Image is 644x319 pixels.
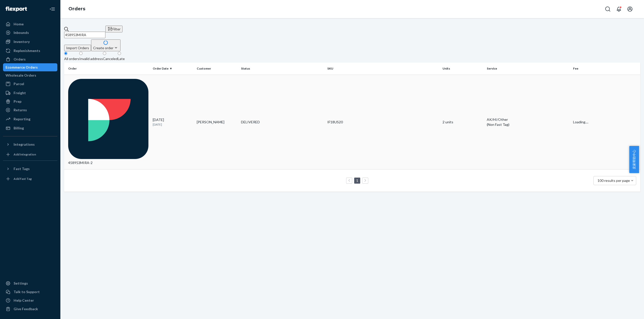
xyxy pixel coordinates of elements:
[3,288,57,296] a: Talk to Support
[103,56,118,61] div: Canceled
[597,178,630,183] span: 100 results per page
[571,63,640,75] th: Fee
[197,66,237,71] div: Customer
[440,63,485,75] th: Units
[3,165,57,173] button: Fast Tags
[14,90,26,95] div: Freight
[93,45,118,50] div: Create order
[14,306,38,311] div: Give Feedback
[440,75,485,170] td: 2 units
[64,2,89,16] ol: breadcrumbs
[14,281,28,286] div: Settings
[79,52,83,55] input: Invalid address
[327,120,438,125] div: IF18US20
[47,4,57,14] button: Close Navigation
[14,99,21,104] div: Prep
[118,52,121,55] input: Late
[6,73,36,78] div: Wholesale Orders
[3,296,57,304] a: Help Center
[14,298,34,303] div: Help Center
[325,63,440,75] th: SKU
[3,115,57,123] a: Reporting
[3,89,57,97] a: Freight
[3,63,57,71] a: Ecommerce Orders
[195,75,239,170] td: [PERSON_NAME]
[571,75,640,170] td: Loading....
[14,289,40,294] div: Talk to Support
[3,97,57,105] a: Prep
[3,150,57,158] a: Add Integration
[64,63,151,75] th: Order
[14,117,30,122] div: Reporting
[3,38,57,46] a: Inventory
[14,39,30,44] div: Inventory
[103,52,106,55] input: Canceled
[3,47,57,55] a: Replenishments
[64,45,91,51] button: Import Orders
[68,6,85,12] a: Orders
[3,80,57,88] a: Parcel
[3,124,57,132] a: Billing
[91,39,120,51] button: Create order
[153,117,193,127] div: [DATE]
[6,65,38,70] div: Ecommerce Orders
[625,4,635,14] button: Open account menu
[3,140,57,148] button: Integrations
[3,106,57,114] a: Returns
[6,7,27,12] img: Flexport logo
[153,122,193,127] p: [DATE]
[3,175,57,183] a: Add Fast Tag
[629,146,639,173] button: 卖家帮助中心
[14,57,26,62] div: Orders
[487,122,569,127] div: (Non Fast Tag)
[603,4,613,14] button: Open Search Box
[614,4,624,14] button: Open notifications
[14,81,24,86] div: Parcel
[3,305,57,313] button: Give Feedback
[14,108,27,113] div: Returns
[64,32,105,38] input: Search orders
[105,26,123,32] button: Filter
[107,26,120,32] div: Filter
[487,117,569,122] p: AK/HI/Other
[239,63,326,75] th: Status
[14,126,24,131] div: Billing
[485,63,571,75] th: Service
[3,279,57,287] a: Settings
[64,56,79,61] div: All orders
[241,120,324,125] div: DELIVERED
[68,79,149,166] div: 458953MIRA-2
[3,29,57,37] a: Inbounds
[14,166,30,171] div: Fast Tags
[3,20,57,28] a: Home
[355,178,359,183] a: Page 1 is your current page
[3,71,57,79] a: Wholesale Orders
[3,55,57,63] a: Orders
[14,30,29,35] div: Inbounds
[151,63,195,75] th: Order Date
[14,22,24,27] div: Home
[64,52,67,55] input: All orders
[118,56,125,61] div: Late
[14,177,32,181] div: Add Fast Tag
[14,142,35,147] div: Integrations
[14,152,36,156] div: Add Integration
[14,48,40,53] div: Replenishments
[79,56,103,61] div: Invalid address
